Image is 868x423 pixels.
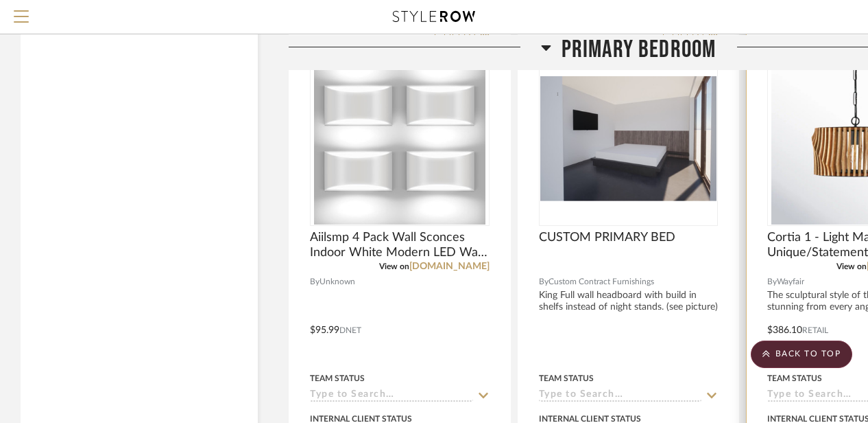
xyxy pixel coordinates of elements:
span: Unknown [320,275,355,288]
span: Aiilsmp 4 Pack Wall Sconces Indoor White Modern LED Wall Sconce Hardwired Up and Down Wall Light ... [310,230,490,260]
span: View on [836,262,867,271]
span: CUSTOM PRIMARY BED [539,230,675,245]
a: [DOMAIN_NAME] [409,262,490,271]
span: Wayfair [777,275,804,288]
div: Team Status [767,372,822,385]
img: Aiilsmp 4 Pack Wall Sconces Indoor White Modern LED Wall Sconce Hardwired Up and Down Wall Light ... [314,53,485,225]
div: Team Status [539,372,594,385]
span: Custom Contract Furnishings [548,275,654,288]
span: By [310,275,320,288]
span: By [767,275,777,288]
div: Team Status [310,372,365,385]
img: CUSTOM PRIMARY BED [540,76,717,201]
span: View on [379,262,409,271]
input: Type to Search… [310,389,473,402]
span: Primary Bedroom [562,34,716,64]
scroll-to-top-button: BACK TO TOP [751,341,852,368]
span: By [539,275,548,288]
input: Type to Search… [539,389,702,402]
